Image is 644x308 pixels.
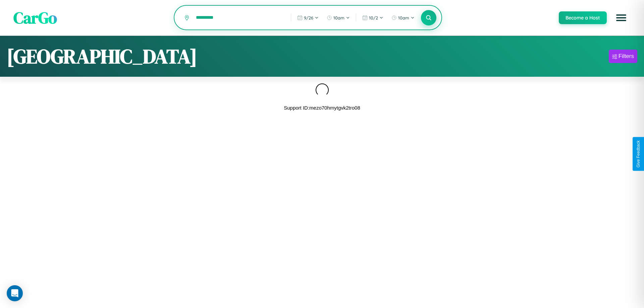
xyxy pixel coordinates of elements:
[7,285,23,301] div: Open Intercom Messenger
[359,12,387,23] button: 10/2
[333,15,344,20] span: 10am
[636,140,641,168] div: Give Feedback
[619,53,634,60] div: Filters
[304,15,313,20] span: 9 / 26
[7,43,197,70] h1: [GEOGRAPHIC_DATA]
[323,12,353,23] button: 10am
[284,103,360,112] p: Support ID: mezo70hmytgvk2tro08
[388,12,418,23] button: 10am
[13,7,57,29] span: CarGo
[612,8,631,27] button: Open menu
[559,11,607,24] button: Become a Host
[294,12,322,23] button: 9/26
[369,15,378,20] span: 10 / 2
[609,50,637,63] button: Filters
[398,15,409,20] span: 10am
